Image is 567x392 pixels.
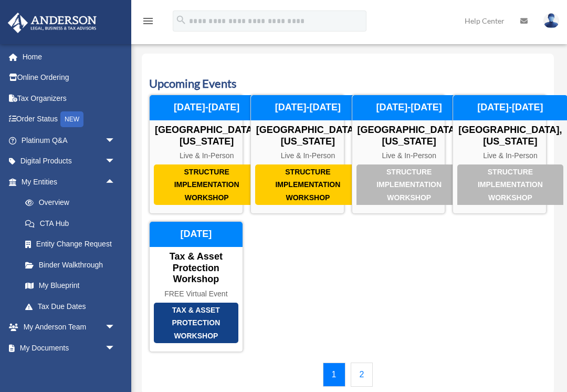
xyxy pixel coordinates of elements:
[453,151,567,160] div: Live & In-Person
[150,95,264,120] div: [DATE]-[DATE]
[543,13,559,28] img: User Pic
[150,290,243,298] div: FREE Virtual Event
[105,317,126,338] span: arrow_drop_down
[15,192,131,213] a: Overview
[251,95,365,120] div: [DATE]-[DATE]
[323,363,345,387] a: 1
[352,125,466,147] div: [GEOGRAPHIC_DATA], [US_STATE]
[142,15,154,27] i: menu
[453,125,567,147] div: [GEOGRAPHIC_DATA], [US_STATE]
[352,95,466,120] div: [DATE]-[DATE]
[149,221,243,352] a: Tax & Asset Protection Workshop Tax & Asset Protection Workshop FREE Virtual Event [DATE]
[15,234,131,255] a: Entity Change Request
[15,296,131,317] a: Tax Due Dates
[457,164,563,205] div: Structure Implementation Workshop
[7,171,131,192] a: My Entitiesarrow_drop_up
[15,275,131,296] a: My Blueprint
[105,337,126,359] span: arrow_drop_down
[352,151,466,160] div: Live & In-Person
[150,251,243,285] div: Tax & Asset Protection Workshop
[142,18,154,27] a: menu
[150,222,243,247] div: [DATE]
[251,125,365,147] div: [GEOGRAPHIC_DATA], [US_STATE]
[154,303,238,344] div: Tax & Asset Protection Workshop
[60,111,83,127] div: NEW
[356,164,462,205] div: Structure Implementation Workshop
[105,171,126,193] span: arrow_drop_up
[7,151,131,172] a: Digital Productsarrow_drop_down
[150,125,264,147] div: [GEOGRAPHIC_DATA], [US_STATE]
[453,95,567,120] div: [DATE]-[DATE]
[105,130,126,151] span: arrow_drop_down
[7,109,131,130] a: Order StatusNEW
[351,363,373,387] a: 2
[352,95,446,214] a: Structure Implementation Workshop [GEOGRAPHIC_DATA], [US_STATE] Live & In-Person [DATE]-[DATE]
[150,151,264,160] div: Live & In-Person
[149,95,243,214] a: Structure Implementation Workshop [GEOGRAPHIC_DATA], [US_STATE] Live & In-Person [DATE]-[DATE]
[251,151,365,160] div: Live & In-Person
[7,337,131,358] a: My Documentsarrow_drop_down
[7,88,131,109] a: Tax Organizers
[7,46,131,67] a: Home
[250,95,344,214] a: Structure Implementation Workshop [GEOGRAPHIC_DATA], [US_STATE] Live & In-Person [DATE]-[DATE]
[175,14,187,26] i: search
[15,213,131,234] a: CTA Hub
[154,164,259,205] div: Structure Implementation Workshop
[149,76,547,92] h3: Upcoming Events
[5,13,100,33] img: Anderson Advisors Platinum Portal
[7,130,131,151] a: Platinum Q&Aarrow_drop_down
[7,67,131,88] a: Online Ordering
[7,317,131,338] a: My Anderson Teamarrow_drop_down
[15,254,131,275] a: Binder Walkthrough
[453,95,547,214] a: Structure Implementation Workshop [GEOGRAPHIC_DATA], [US_STATE] Live & In-Person [DATE]-[DATE]
[105,151,126,172] span: arrow_drop_down
[255,164,361,205] div: Structure Implementation Workshop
